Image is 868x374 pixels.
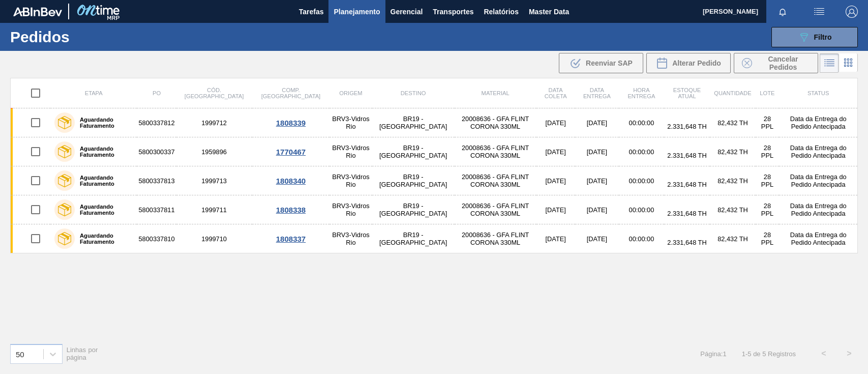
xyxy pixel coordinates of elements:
[137,195,176,224] td: 5800337811
[734,53,818,73] button: Cancelar Pedidos
[176,166,252,195] td: 1999713
[836,341,862,366] button: >
[391,6,423,18] span: Gerencial
[742,350,796,358] span: 1 - 5 de 5 Registros
[536,224,575,253] td: [DATE]
[137,224,176,253] td: 5800337810
[667,210,706,217] span: 2.331,648 TH
[455,166,536,195] td: 20008636 - GFA FLINT CORONA 330ML
[254,148,328,156] div: 1770467
[339,90,362,96] span: Origem
[619,108,664,137] td: 00:00:00
[330,195,372,224] td: BRV3-Vidros Rio
[672,59,721,67] span: Alterar Pedido
[779,137,857,166] td: Data da Entrega do Pedido Antecipada
[13,7,62,16] img: TNhmsLtSVTkK8tSr43FrP2fwEKptu5GPRR3wAAAABJRU5ErkJggg==
[455,224,536,253] td: 20008636 - GFA FLINT CORONA 330ML
[484,6,518,18] span: Relatórios
[529,6,569,18] span: Master Data
[760,90,774,96] span: Lote
[372,195,455,224] td: BR19 - [GEOGRAPHIC_DATA]
[575,224,619,253] td: [DATE]
[482,90,510,96] span: Material
[254,206,328,214] div: 1808338
[536,108,575,137] td: [DATE]
[176,195,252,224] td: 1999711
[433,6,473,18] span: Transportes
[254,119,328,127] div: 1808339
[575,137,619,166] td: [DATE]
[814,33,832,41] span: Filtro
[700,350,726,358] span: Página : 1
[619,166,664,195] td: 00:00:00
[330,224,372,253] td: BRV3-Vidros Rio
[714,90,751,96] span: Quantidade
[575,195,619,224] td: [DATE]
[583,87,611,99] span: Data entrega
[536,195,575,224] td: [DATE]
[756,55,810,71] span: Cancelar Pedidos
[254,177,328,185] div: 1808340
[545,87,567,99] span: Data coleta
[176,137,252,166] td: 1959896
[756,137,780,166] td: 28 PPL
[559,53,643,73] div: Reenviar SAP
[756,195,780,224] td: 28 PPL
[11,137,858,166] a: Aguardando Faturamento58003003371959896BRV3-Vidros RioBR19 - [GEOGRAPHIC_DATA]20008636 - GFA FLIN...
[11,195,858,224] a: Aguardando Faturamento58003378111999711BRV3-Vidros RioBR19 - [GEOGRAPHIC_DATA]20008636 - GFA FLIN...
[137,166,176,195] td: 5800337813
[455,108,536,137] td: 20008636 - GFA FLINT CORONA 330ML
[779,108,857,137] td: Data da Entrega do Pedido Antecipada
[372,224,455,253] td: BR19 - [GEOGRAPHIC_DATA]
[75,175,133,187] label: Aguardando Faturamento
[536,137,575,166] td: [DATE]
[667,239,706,246] span: 2.331,648 TH
[372,137,455,166] td: BR19 - [GEOGRAPHIC_DATA]
[839,53,858,73] div: Visão em Cards
[667,152,706,159] span: 2.331,648 TH
[846,6,858,18] img: Logout
[137,137,176,166] td: 5800300337
[619,224,664,253] td: 00:00:00
[75,204,133,216] label: Aguardando Faturamento
[619,137,664,166] td: 00:00:00
[619,195,664,224] td: 00:00:00
[330,137,372,166] td: BRV3-Vidros Rio
[75,117,133,129] label: Aguardando Faturamento
[710,195,755,224] td: 82,432 TH
[586,59,633,67] span: Reenviar SAP
[710,166,755,195] td: 82,432 TH
[455,137,536,166] td: 20008636 - GFA FLINT CORONA 330ML
[75,146,133,158] label: Aguardando Faturamento
[807,90,829,96] span: Status
[11,224,858,253] a: Aguardando Faturamento58003378101999710BRV3-Vidros RioBR19 - [GEOGRAPHIC_DATA]20008636 - GFA FLIN...
[153,90,161,96] span: PO
[811,341,836,366] button: <
[813,6,825,18] img: userActions
[455,195,536,224] td: 20008636 - GFA FLINT CORONA 330ML
[779,195,857,224] td: Data da Entrega do Pedido Antecipada
[176,224,252,253] td: 1999710
[11,166,858,195] a: Aguardando Faturamento58003378131999713BRV3-Vidros RioBR19 - [GEOGRAPHIC_DATA]20008636 - GFA FLIN...
[401,90,426,96] span: Destino
[67,346,98,361] span: Linhas por página
[667,123,706,130] span: 2.331,648 TH
[646,53,731,73] div: Alterar Pedido
[756,166,780,195] td: 28 PPL
[771,27,858,47] button: Filtro
[710,224,755,253] td: 82,432 TH
[536,166,575,195] td: [DATE]
[185,87,244,99] span: Cód. [GEOGRAPHIC_DATA]
[575,108,619,137] td: [DATE]
[710,108,755,137] td: 82,432 TH
[334,6,380,18] span: Planejamento
[176,108,252,137] td: 1999712
[330,166,372,195] td: BRV3-Vidros Rio
[575,166,619,195] td: [DATE]
[756,108,780,137] td: 28 PPL
[254,235,328,243] div: 1808337
[372,166,455,195] td: BR19 - [GEOGRAPHIC_DATA]
[673,87,701,99] span: Estoque atual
